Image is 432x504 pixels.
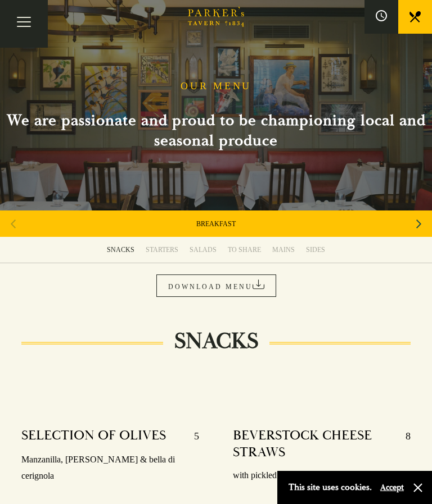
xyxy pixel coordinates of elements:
p: 8 [394,427,411,461]
a: SNACKS [101,237,140,263]
p: 5 [183,427,199,445]
h4: BEVERSTOCK CHEESE STRAWS [233,427,394,461]
a: SALADS [184,237,222,263]
h1: OUR MENU [181,80,251,93]
a: MAINS [267,237,300,263]
button: Accept [380,482,404,493]
h4: SELECTION OF OLIVES [21,427,166,445]
a: BREAKFAST [196,219,236,228]
a: STARTERS [140,237,184,263]
p: with pickled walnut dip [233,468,411,484]
h2: SNACKS [163,328,269,355]
p: Manzanilla, [PERSON_NAME] & bella di cerignola [21,452,199,484]
div: SIDES [306,245,325,254]
button: Close and accept [412,482,424,493]
div: SALADS [190,245,217,254]
a: DOWNLOAD MENU [156,274,276,297]
div: MAINS [272,245,295,254]
div: Next slide [411,212,426,236]
a: TO SHARE [222,237,267,263]
a: SIDES [300,237,331,263]
div: STARTERS [146,245,178,254]
p: This site uses cookies. [289,479,372,496]
div: TO SHARE [228,245,261,254]
div: SNACKS [107,245,134,254]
